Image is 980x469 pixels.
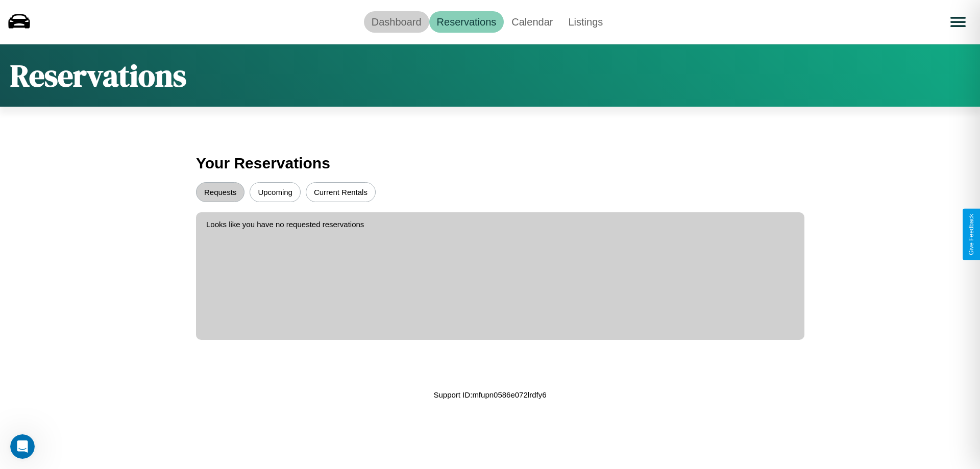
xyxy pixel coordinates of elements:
[944,8,972,36] button: Open menu
[196,182,244,202] button: Requests
[10,434,35,459] iframe: Intercom live chat
[206,217,794,231] p: Looks like you have no requested reservations
[560,11,610,33] a: Listings
[306,182,376,202] button: Current Rentals
[250,182,301,202] button: Upcoming
[364,11,429,33] a: Dashboard
[429,11,504,33] a: Reservations
[434,388,547,402] p: Support ID: mfupn0586e072lrdfy6
[504,11,560,33] a: Calendar
[196,150,784,177] h3: Your Reservations
[968,214,975,255] div: Give Feedback
[10,55,186,96] h1: Reservations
